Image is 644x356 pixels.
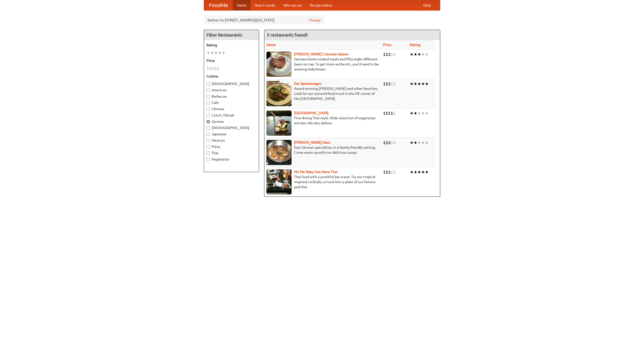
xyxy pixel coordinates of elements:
li: ★ [421,140,425,145]
li: $ [391,169,393,175]
li: $ [383,169,386,175]
li: ★ [421,52,425,57]
label: Barbecue [207,94,256,99]
li: $ [386,140,388,145]
li: ★ [410,110,414,116]
li: ★ [425,52,429,57]
li: ★ [417,52,421,57]
div: Deliver to: [STREET_ADDRESS][US_STATE] [204,16,325,25]
img: satay.jpg [266,110,292,136]
label: Japanese [207,132,256,137]
input: German [207,120,210,123]
li: ★ [414,52,417,57]
li: ★ [425,110,429,116]
p: East German specialties, in a family-friendly setting. Come warm up with our delicious soups. [266,145,379,155]
li: $ [217,66,219,71]
li: $ [393,52,396,57]
input: Pizza [207,145,210,148]
a: [PERSON_NAME]'s German Saloon [294,52,348,56]
h5: Price [207,58,256,63]
h4: Filter Restaurants [204,30,259,40]
li: ★ [417,81,421,87]
li: $ [388,81,391,87]
label: Cafe [207,100,256,105]
img: esthers.jpg [266,52,292,77]
input: Mexican [207,139,210,142]
li: ★ [425,81,429,87]
a: [PERSON_NAME] Haus [294,140,330,144]
li: $ [383,52,386,57]
ng-pluralize: 5 restaurants found! [267,32,308,37]
li: $ [388,140,391,145]
li: ★ [417,140,421,145]
li: $ [393,140,396,145]
p: Fine dining Thai-style. Wide selection of vegetarian entrées. We also deliver. [266,115,379,126]
label: Pizza [207,144,256,149]
a: Rating [410,43,420,47]
li: $ [386,169,388,175]
a: Name [266,43,276,47]
p: Thai food with a youthful bar scene. Try our tropical inspired cocktails, or tuck into a plate of... [266,174,379,189]
label: Czech / Slovak [207,113,256,118]
li: ★ [414,81,417,87]
a: Recipe videos [306,0,336,10]
li: ★ [210,50,214,56]
li: $ [214,66,217,71]
a: Help [419,0,435,10]
a: Price [383,43,391,47]
input: Japanese [207,133,210,136]
input: American [207,89,210,92]
input: Czech / Slovak [207,114,210,117]
li: $ [391,52,393,57]
li: ★ [410,81,414,87]
li: ★ [414,169,417,175]
label: Mexican [207,138,256,143]
li: $ [393,110,396,116]
label: German [207,119,256,124]
label: Thai [207,150,256,155]
a: [GEOGRAPHIC_DATA] [294,111,329,115]
a: Der Speisewagen [294,82,321,86]
img: kohlhaus.jpg [266,140,292,165]
input: Chinese [207,107,210,111]
li: ★ [425,169,429,175]
li: $ [383,110,386,116]
b: Hit Me Baby One More Thai [294,170,338,174]
input: Vegetarian [207,158,210,161]
p: Award-winning [PERSON_NAME] and other favorites. Look for our restored food truck in the NE corne... [266,86,379,101]
li: ★ [417,169,421,175]
li: $ [391,110,393,116]
img: speisewagen.jpg [266,81,292,106]
label: [DEMOGRAPHIC_DATA] [207,81,256,86]
li: ★ [410,169,414,175]
li: ★ [414,110,417,116]
a: FoodMe [204,0,233,10]
li: ★ [421,110,425,116]
label: Chinese [207,106,256,111]
li: $ [209,66,212,71]
li: ★ [222,50,225,56]
h5: Cuisine [207,74,256,79]
input: Cafe [207,101,210,104]
a: Change [309,18,321,23]
li: ★ [207,50,210,56]
li: $ [386,81,388,87]
label: Vegetarian [207,157,256,162]
a: Home [233,0,251,10]
img: babythai.jpg [266,169,292,194]
li: ★ [410,140,414,145]
li: $ [207,66,209,71]
li: $ [212,66,214,71]
p: German home-cooked meals and fifty-eight different beers on tap. To get more authentic, you'd nee... [266,57,379,72]
li: $ [386,52,388,57]
li: $ [391,140,393,145]
li: ★ [218,50,222,56]
label: [DEMOGRAPHIC_DATA] [207,125,256,130]
h5: Rating [207,43,256,48]
li: $ [393,81,396,87]
li: ★ [410,52,414,57]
